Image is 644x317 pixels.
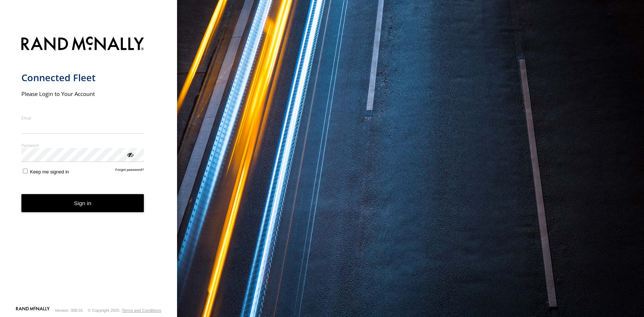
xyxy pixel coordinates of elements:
img: Rand McNally [21,35,144,54]
span: Keep me signed in [30,169,69,175]
label: Password [21,142,144,148]
form: main [21,32,156,306]
h2: Please Login to Your Account [21,90,144,97]
div: © Copyright 2025 - [88,308,161,313]
label: Email [21,115,144,121]
button: Sign in [21,194,144,212]
div: ViewPassword [126,151,134,158]
input: Keep me signed in [23,169,28,173]
a: Terms and Conditions [122,308,161,313]
div: Version: 308.01 [55,308,83,313]
a: Visit our Website [16,307,50,314]
a: Forgot password? [115,168,144,175]
h1: Connected Fleet [21,72,144,84]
